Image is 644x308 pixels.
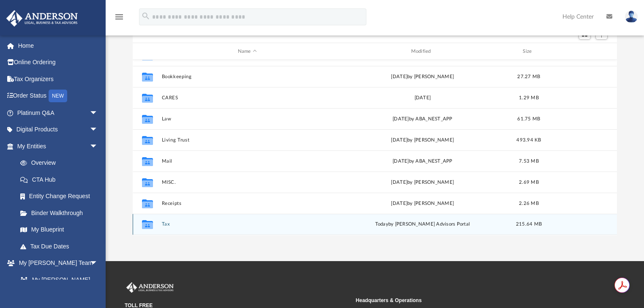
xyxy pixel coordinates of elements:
a: Order StatusNEW [6,87,111,105]
button: Bookkeeping [161,74,333,79]
div: [DATE] by [PERSON_NAME] [337,179,508,186]
div: grid [133,60,617,235]
div: NEW [49,90,67,102]
img: Anderson Advisors Platinum Portal [4,10,80,27]
div: [DATE] by ABA_NEST_APP [337,158,508,165]
button: Tax [161,222,333,227]
a: Digital Productsarrow_drop_down [6,121,111,138]
div: [DATE] [337,94,508,102]
a: Platinum Q&Aarrow_drop_down [6,104,111,121]
img: Anderson Advisors Platinum Portal [125,282,175,293]
a: CTA Hub [12,171,111,188]
button: Law [161,116,333,122]
i: search [141,11,150,21]
a: My [PERSON_NAME] Teamarrow_drop_down [6,255,106,272]
button: Receipts [161,201,333,206]
span: arrow_drop_down [90,121,106,139]
a: My Blueprint [12,221,106,238]
a: Home [6,37,111,54]
div: [DATE] by [PERSON_NAME] [337,73,508,81]
small: Headquarters & Operations [356,297,581,304]
a: Online Ordering [6,54,111,71]
span: arrow_drop_down [90,138,106,155]
span: 27.27 MB [517,74,540,79]
span: arrow_drop_down [90,255,106,272]
div: [DATE] by [PERSON_NAME] [337,136,508,144]
div: [DATE] by [PERSON_NAME] [337,200,508,207]
span: arrow_drop_down [90,104,106,122]
a: Tax Organizers [6,71,111,87]
a: My Entitiesarrow_drop_down [6,138,111,155]
button: Mail [161,158,333,164]
a: My [PERSON_NAME] Team [12,271,102,298]
div: id [549,48,609,55]
div: id [136,48,157,55]
div: Modified [336,48,508,55]
button: CARES [161,95,333,101]
span: 61.75 MB [517,117,540,121]
a: Tax Due Dates [12,238,111,255]
i: menu [114,12,124,22]
a: Binder Walkthrough [12,204,111,221]
span: today [375,222,388,227]
span: 2.69 MB [519,180,539,185]
div: [DATE] by ABA_NEST_APP [337,115,508,123]
div: Size [512,48,546,55]
span: 7.53 MB [519,159,539,164]
img: User Pic [625,11,638,23]
button: Living Trust [161,137,333,143]
a: Entity Change Request [12,188,111,205]
span: 2.26 MB [519,201,539,206]
button: MISC. [161,180,333,185]
span: 215.64 MB [516,222,542,227]
a: menu [114,16,124,22]
span: 493.94 KB [516,138,541,142]
div: by [PERSON_NAME] Advisors Portal [337,221,508,229]
a: Overview [12,155,111,172]
div: Name [161,48,333,55]
span: 1.29 MB [519,95,539,100]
